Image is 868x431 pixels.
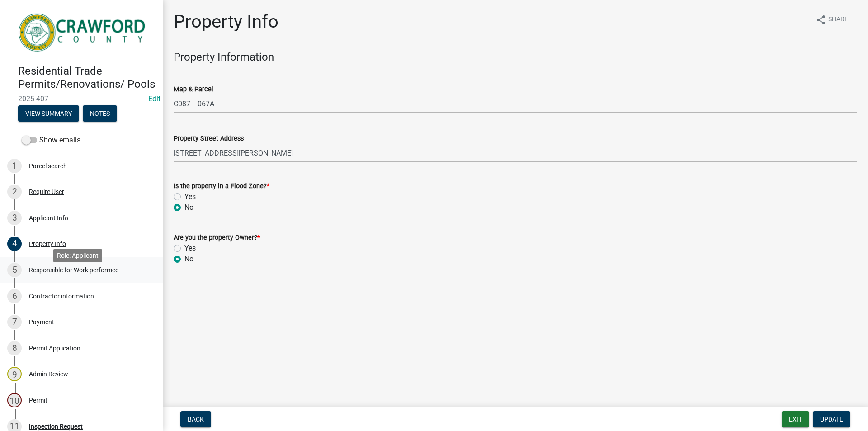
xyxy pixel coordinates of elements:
label: Yes [184,191,196,202]
label: Property Street Address [174,136,244,142]
div: Payment [29,319,54,325]
span: Update [820,416,843,423]
wm-modal-confirm: Notes [83,110,117,118]
wm-modal-confirm: Summary [18,110,79,118]
h4: Property Information [174,51,857,64]
div: 1 [7,159,22,173]
div: 7 [7,315,22,329]
h4: Residential Trade Permits/Renovations/ Pools [18,65,156,91]
a: Edit [148,95,160,103]
div: Parcel search [29,163,67,169]
button: View Summary [18,105,79,122]
div: 2 [7,185,22,199]
div: 9 [7,367,22,381]
div: 6 [7,289,22,303]
div: Applicant Info [29,215,68,221]
div: 3 [7,211,22,225]
button: Back [180,411,211,427]
button: Notes [83,105,117,122]
button: Update [813,411,850,427]
div: Responsible for Work performed [29,267,119,273]
div: 5 [7,263,22,277]
button: shareShare [808,11,855,28]
span: Share [828,14,848,25]
button: Exit [782,411,809,427]
label: No [184,254,193,265]
div: 4 [7,237,22,251]
span: Back [188,416,204,423]
div: Permit Application [29,345,80,351]
label: Are you the property Owner? [174,235,260,241]
div: Permit [29,397,47,403]
div: Role: Applicant [53,249,102,262]
div: 10 [7,393,22,407]
label: Yes [184,243,196,254]
label: Show emails [22,135,80,146]
label: No [184,202,193,213]
div: Require User [29,189,64,195]
h1: Property Info [174,11,278,33]
img: Crawford County, Georgia [18,9,148,55]
div: Contractor information [29,293,94,299]
div: Admin Review [29,371,68,377]
div: Property Info [29,241,66,247]
i: share [816,14,826,25]
label: Is the property in a Flood Zone? [174,183,269,189]
div: 8 [7,341,22,355]
span: 2025-407 [18,95,145,103]
label: Map & Parcel [174,86,213,93]
div: Inspection Request [29,423,83,430]
wm-modal-confirm: Edit Application Number [148,95,160,103]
